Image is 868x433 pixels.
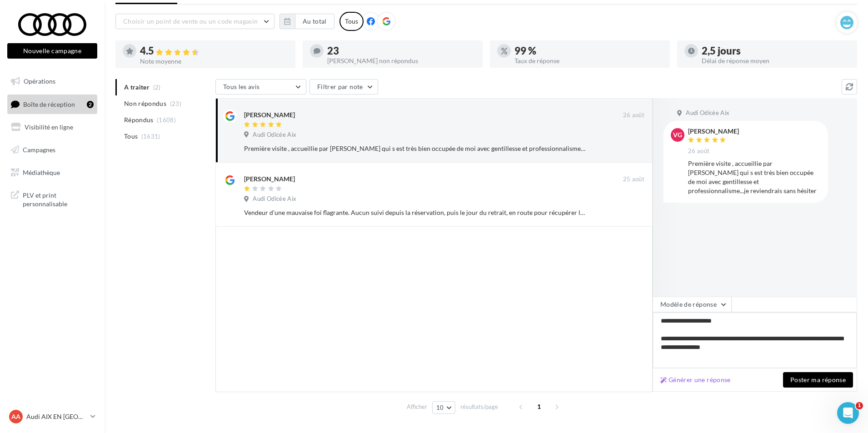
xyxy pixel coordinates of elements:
span: Tous [124,132,138,141]
button: Nouvelle campagne [7,43,97,59]
a: Visibilité en ligne [5,118,99,137]
span: vG [673,130,682,139]
a: Boîte de réception2 [5,95,99,114]
button: Poster ma réponse [783,372,853,388]
div: [PERSON_NAME] [244,174,295,184]
div: Première visite , accueillie par [PERSON_NAME] qui s est très bien occupée de moi avec gentilless... [688,159,821,195]
span: (23) [170,100,181,107]
button: Au total [279,14,334,29]
span: Répondus [124,115,154,124]
span: Afficher [407,403,427,411]
div: Délai de réponse moyen [702,58,850,64]
span: 26 août [688,147,709,155]
div: Vendeur d'une mauvaise foi flagrante. Aucun suivi depuis la réservation, puis le jour du retrait,... [244,208,585,217]
button: Au total [295,14,334,29]
span: Audi Odicée Aix [686,109,729,117]
div: [PERSON_NAME] [244,110,295,119]
button: Modèle de réponse [653,297,732,312]
span: Boîte de réception [23,100,75,108]
div: 4.5 [140,46,288,56]
div: 2,5 jours [702,46,850,56]
iframe: Intercom live chat [837,402,859,424]
span: Choisir un point de vente ou un code magasin [123,17,258,25]
div: [PERSON_NAME] [688,128,739,134]
a: PLV et print personnalisable [5,185,99,212]
button: Générer une réponse [657,374,734,385]
span: PLV et print personnalisable [23,189,94,209]
a: AA Audi AIX EN [GEOGRAPHIC_DATA] [7,408,97,425]
span: Médiathèque [23,168,60,176]
button: Filtrer par note [309,79,378,95]
div: 2 [87,101,94,108]
p: Audi AIX EN [GEOGRAPHIC_DATA] [26,412,87,421]
span: Visibilité en ligne [25,123,73,131]
span: 1 [532,399,546,414]
span: Non répondus [124,99,166,108]
span: 25 août [623,175,644,184]
span: Tous les avis [223,83,260,90]
button: 10 [432,401,455,414]
span: 26 août [623,111,644,119]
span: AA [11,412,20,421]
div: Taux de réponse [514,58,663,64]
button: Choisir un point de vente ou un code magasin [115,14,274,29]
a: Campagnes [5,140,99,159]
span: (1631) [141,133,160,140]
div: Note moyenne [140,58,288,65]
div: 99 % [514,46,663,56]
span: Audi Odicée Aix [253,131,296,139]
div: Tous [339,12,364,31]
div: 23 [327,46,475,56]
button: Tous les avis [215,79,306,95]
div: Première visite , accueillie par [PERSON_NAME] qui s est très bien occupée de moi avec gentilless... [244,144,585,153]
span: 10 [436,404,444,411]
div: [PERSON_NAME] non répondus [327,58,475,64]
span: Opérations [24,77,55,85]
span: 1 [856,402,863,409]
span: (1608) [157,116,176,124]
span: résultats/page [460,403,498,411]
a: Opérations [5,72,99,91]
span: Audi Odicée Aix [253,195,296,203]
span: Campagnes [23,146,55,154]
a: Médiathèque [5,163,99,182]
